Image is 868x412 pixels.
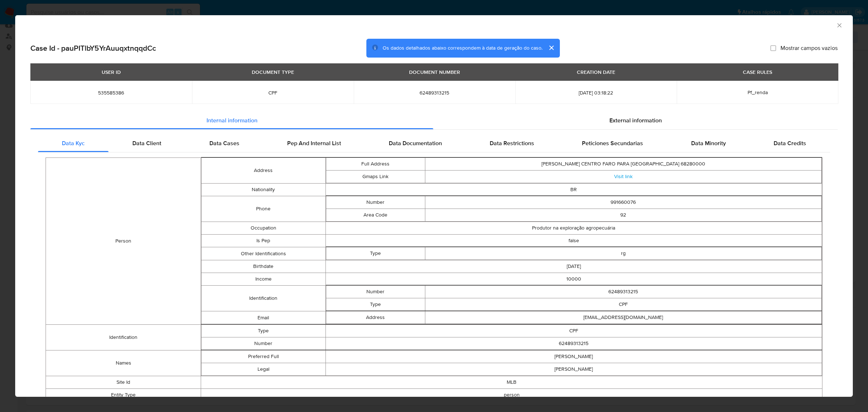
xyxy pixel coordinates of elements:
td: Occupation [201,222,325,235]
td: Full Address [326,158,425,171]
td: Income [201,273,325,286]
div: DOCUMENT TYPE [247,66,298,78]
span: Data Documentation [389,139,442,147]
span: Mostrar campos vazios [780,45,838,52]
td: Phone [201,196,325,222]
td: Site Id [46,376,201,389]
td: BR [325,184,822,196]
span: Peticiones Secundarias [582,139,643,147]
span: Internal information [207,116,258,125]
td: Identification [201,286,325,311]
td: [PERSON_NAME] CENTRO FARO PARA [GEOGRAPHIC_DATA] 68280000 [425,158,821,171]
td: 92 [425,209,821,222]
span: Data Kyc [62,139,85,147]
td: Type [201,325,325,337]
td: false [325,235,822,247]
td: Type [326,247,425,260]
span: Data Minority [691,139,726,147]
td: 62489313215 [325,337,822,350]
span: Data Restrictions [490,139,534,147]
td: Number [326,286,425,298]
td: Number [201,337,325,350]
td: [PERSON_NAME] [325,350,822,363]
div: USER ID [97,66,125,78]
td: Entity Type [46,389,201,402]
td: Number [326,196,425,209]
td: Names [46,350,201,376]
td: 991660076 [425,196,821,209]
span: 535585386 [39,89,183,96]
div: Detailed internal info [38,135,830,152]
td: 10000 [325,273,822,286]
td: Is Pep [201,235,325,247]
span: CPF [201,89,345,96]
span: External information [609,116,662,125]
div: CREATION DATE [573,66,620,78]
td: Legal [201,363,325,376]
td: 62489313215 [425,286,821,298]
td: CPF [325,325,822,337]
td: Preferred Full [201,350,325,363]
td: MLB [201,376,822,389]
input: Mostrar campos vazios [770,45,776,51]
div: closure-recommendation-modal [15,15,853,397]
td: Email [201,311,325,324]
td: Identification [46,325,201,350]
div: Detailed info [30,112,838,129]
div: DOCUMENT NUMBER [405,66,464,78]
span: Os dados detalhados abaixo correspondem à data de geração do caso. [383,45,542,52]
td: [DATE] [325,260,822,273]
td: Person [46,158,201,325]
td: person [201,389,822,402]
a: Visit link [614,173,633,180]
td: [PERSON_NAME] [325,363,822,376]
span: Pep And Internal List [287,139,341,147]
td: Gmaps Link [326,171,425,183]
td: CPF [425,298,821,311]
span: Data Cases [209,139,239,147]
h2: Case Id - pauPITlbY5YrAuuqxtnqqdCc [30,43,156,53]
td: Birthdate [201,260,325,273]
td: Type [326,298,425,311]
td: [EMAIL_ADDRESS][DOMAIN_NAME] [425,311,821,324]
td: Other Identifications [201,247,325,260]
td: Produtor na exploração agropecuária [325,222,822,235]
td: Nationality [201,184,325,196]
span: Data Client [132,139,161,147]
button: Fechar a janela [836,22,842,28]
div: CASE RULES [739,66,776,78]
span: [DATE] 03:18:22 [524,89,668,96]
td: Area Code [326,209,425,222]
span: 62489313215 [362,89,507,96]
button: cerrar [542,39,560,56]
td: Address [326,311,425,324]
td: Address [201,158,325,184]
span: Data Credits [774,139,806,147]
td: rg [425,247,821,260]
span: Pf_renda [748,89,768,96]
